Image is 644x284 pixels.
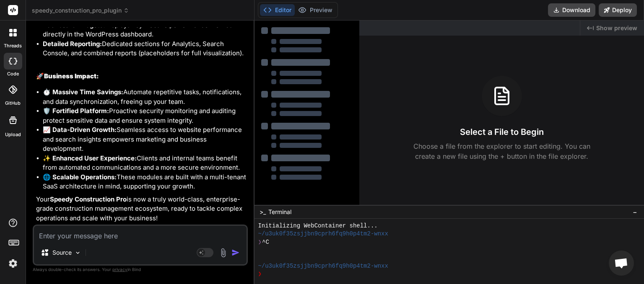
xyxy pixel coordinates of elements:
span: privacy [112,267,127,272]
span: ~/u3uk0f35zsjjbn9cprh6fq9h0p4tm2-wnxx [258,262,388,270]
strong: ⏱️ Massive Time Savings: [43,88,123,96]
span: ~/u3uk0f35zsjjbn9cprh6fq9h0p4tm2-wnxx [258,230,388,238]
h2: 🚀 [36,72,246,81]
strong: 🛡️ Fortified Platform: [43,107,109,115]
p: Always double-check its answers. Your in Bind [33,266,248,274]
button: Deploy [599,3,637,17]
label: GitHub [5,100,21,107]
img: settings [6,256,20,271]
button: − [631,205,639,219]
label: Upload [5,131,21,138]
label: code [7,70,19,77]
li: Clients and internal teams benefit from automated communications and a more secure environment. [43,154,246,173]
p: Source [52,248,72,257]
strong: Speedy Construction Pro [50,195,127,203]
a: Open chat [609,250,634,276]
span: Terminal [268,208,291,216]
h3: Select a File to Begin [460,126,544,138]
span: ❯ [258,238,262,246]
strong: Dashboard Widgets: [43,21,105,29]
p: Choose a file from the explorer to start editing. You can create a new file using the + button in... [408,141,596,161]
strong: Business Impact: [44,72,99,80]
span: >_ [260,208,266,216]
button: Preview [295,4,336,16]
li: Seamless access to website performance and search insights empowers marketing and business develo... [43,125,246,154]
img: attachment [218,248,228,258]
strong: 🌐 Scalable Operations: [43,173,117,181]
span: ❯ [258,270,262,278]
strong: Detailed Reporting: [43,40,102,48]
li: Displays key website performance metrics directly in the WordPress dashboard. [43,21,246,39]
li: Automate repetitive tasks, notifications, and data synchronization, freeing up your team. [43,88,246,106]
span: Initializing WebContainer shell... [258,222,377,230]
p: Your is now a truly world-class, enterprise-grade construction management ecosystem, ready to tac... [36,195,246,223]
li: These modules are built with a multi-tenant SaaS architecture in mind, supporting your growth. [43,173,246,191]
span: − [633,208,637,216]
button: Download [548,3,595,17]
label: threads [4,42,22,49]
button: Editor [260,4,295,16]
img: Pick Models [74,249,81,256]
li: Dedicated sections for Analytics, Search Console, and combined reports (placeholders for full vis... [43,39,246,58]
span: ^C [262,238,269,246]
strong: ✨ Enhanced User Experience: [43,154,137,162]
strong: 📈 Data-Driven Growth: [43,126,117,134]
img: icon [231,248,240,257]
li: Proactive security monitoring and auditing protect sensitive data and ensure system integrity. [43,106,246,125]
span: Show preview [596,24,637,32]
span: speedy_construction_pro_plugin [32,6,129,15]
